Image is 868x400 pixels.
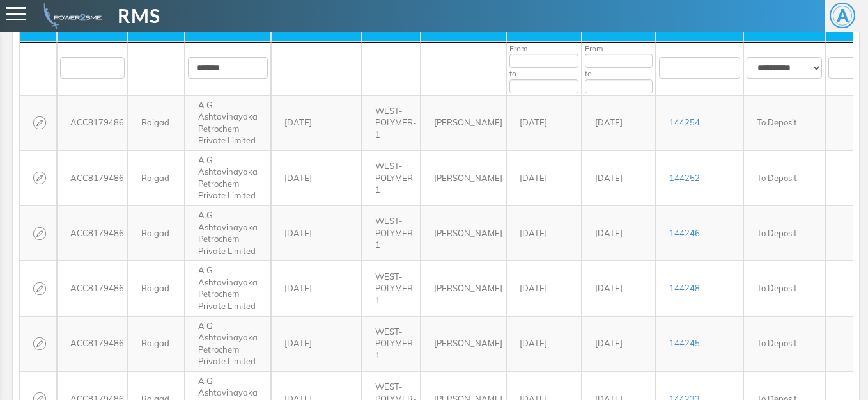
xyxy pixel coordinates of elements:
[128,316,185,371] td: Raigad
[128,150,185,205] td: Raigad
[271,95,362,150] td: [DATE]
[421,205,506,260] td: [PERSON_NAME]
[271,316,362,371] td: [DATE]
[185,95,271,150] td: A G Ashtavinayaka Petrochem Private Limited
[669,117,700,127] a: 144254
[128,205,185,260] td: Raigad
[669,228,700,238] a: 144246
[57,205,128,260] td: ACC8179486
[506,316,582,371] td: [DATE]
[362,205,421,260] td: WEST-POLYMER-1
[38,3,102,29] img: admin
[271,205,362,260] td: [DATE]
[421,260,506,316] td: [PERSON_NAME]
[421,316,506,371] td: [PERSON_NAME]
[506,95,582,150] td: [DATE]
[743,316,825,371] td: To Deposit
[506,205,582,260] td: [DATE]
[362,150,421,205] td: WEST-POLYMER-1
[509,44,578,93] span: From to
[185,205,271,260] td: A G Ashtavinayaka Petrochem Private Limited
[582,205,656,260] td: [DATE]
[271,260,362,316] td: [DATE]
[582,316,656,371] td: [DATE]
[57,260,128,316] td: ACC8179486
[669,173,700,183] a: 144252
[57,95,128,150] td: ACC8179486
[421,150,506,205] td: [PERSON_NAME]
[185,150,271,205] td: A G Ashtavinayaka Petrochem Private Limited
[582,150,656,205] td: [DATE]
[506,150,582,205] td: [DATE]
[118,2,160,29] span: RMS
[743,150,825,205] td: To Deposit
[185,260,271,316] td: A G Ashtavinayaka Petrochem Private Limited
[362,95,421,150] td: WEST-POLYMER-1
[506,260,582,316] td: [DATE]
[57,316,128,371] td: ACC8179486
[669,283,700,293] a: 144248
[57,150,128,205] td: ACC8179486
[743,95,825,150] td: To Deposit
[185,316,271,371] td: A G Ashtavinayaka Petrochem Private Limited
[830,3,855,28] span: A
[362,316,421,371] td: WEST-POLYMER-1
[362,260,421,316] td: WEST-POLYMER-1
[128,95,185,150] td: Raigad
[582,95,656,150] td: [DATE]
[585,44,653,93] span: From to
[128,260,185,316] td: Raigad
[669,338,700,348] a: 144245
[421,95,506,150] td: [PERSON_NAME]
[271,150,362,205] td: [DATE]
[743,205,825,260] td: To Deposit
[582,260,656,316] td: [DATE]
[743,260,825,316] td: To Deposit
